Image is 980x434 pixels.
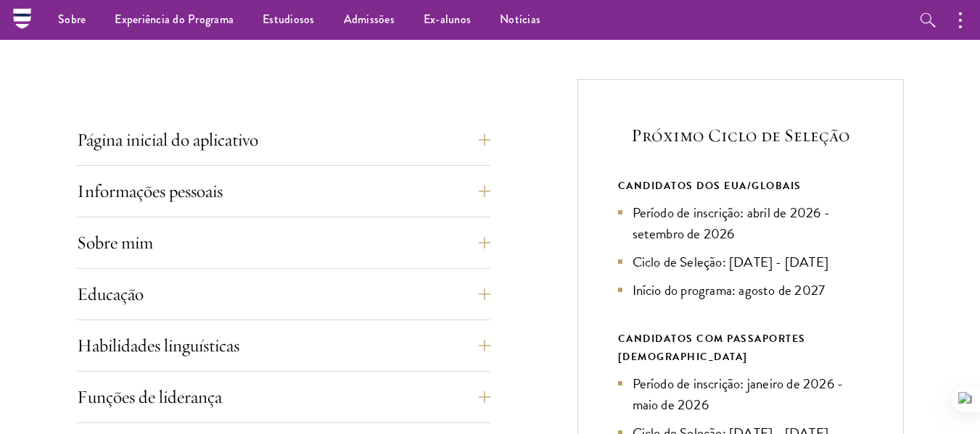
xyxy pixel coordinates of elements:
font: Estudiosos [263,11,315,28]
font: Início do programa: agosto de 2027 [633,280,825,301]
button: Funções de liderança [77,380,490,414]
button: Página inicial do aplicativo [77,122,490,157]
button: Educação [77,277,490,312]
button: Informações pessoais [77,174,490,209]
font: Sobre mim [77,231,153,254]
button: Sobre mim [77,225,490,260]
font: Experiência do Programa [115,11,234,28]
font: Próximo Ciclo de Seleção [631,124,850,146]
font: Notícias [500,11,540,28]
font: Informações pessoais [77,180,223,202]
font: Sobre [58,11,86,28]
font: Ex-alunos [424,11,471,28]
font: Funções de liderança [77,385,222,408]
font: Ciclo de Seleção: [DATE] - [DATE] [633,251,829,272]
font: Período de inscrição: janeiro de 2026 - maio de 2026 [633,373,844,415]
font: Período de inscrição: abril de 2026 - setembro de 2026 [633,202,830,244]
font: Página inicial do aplicativo [77,128,258,151]
font: Habilidades linguísticas [77,334,239,356]
font: CANDIDATOS DOS EUA/GLOBAIS [618,178,802,193]
font: Admissões [344,11,395,28]
button: Habilidades linguísticas [77,328,490,363]
font: CANDIDATOS COM PASSAPORTES [DEMOGRAPHIC_DATA] [618,331,806,364]
font: Educação [77,283,144,305]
